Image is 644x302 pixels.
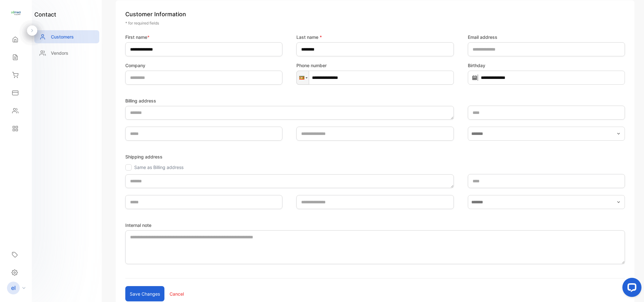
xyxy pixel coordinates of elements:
p: * for required fields [125,20,625,26]
button: Save changes [125,286,164,301]
iframe: LiveChat chat widget [617,275,644,302]
label: Email address [468,34,625,40]
label: Phone number [296,62,454,69]
label: Internal note [125,222,625,228]
p: Cancel [170,291,184,297]
label: Billing address [125,97,454,104]
p: el [11,284,16,292]
p: Vendors [51,50,68,56]
label: Last name [296,34,454,40]
div: Uganda: + 256 [297,71,309,84]
label: Company [125,62,282,69]
label: First name [125,34,282,40]
h1: contact [34,10,56,19]
a: Vendors [34,46,99,60]
p: Customers [51,33,74,40]
label: Birthday [468,62,625,69]
img: logo [11,8,21,18]
p: Customer Information [125,10,625,18]
label: Same as Billing address [134,165,184,170]
p: Shipping address [125,153,625,160]
a: Customers [34,30,99,43]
